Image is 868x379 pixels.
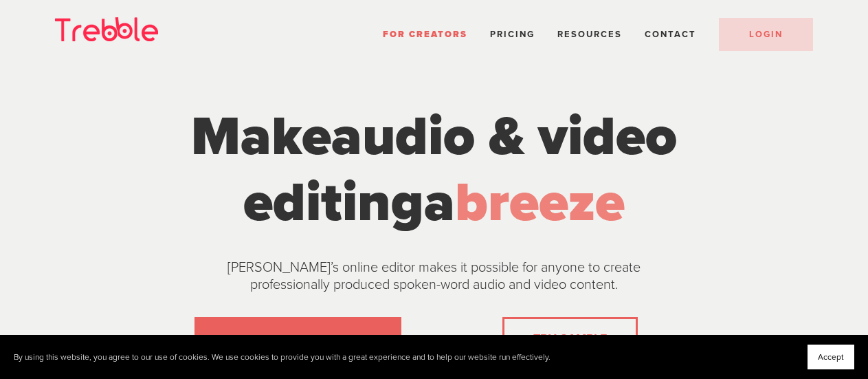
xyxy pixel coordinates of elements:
[557,29,622,40] span: Resources
[645,29,696,40] a: Contact
[383,29,467,40] a: For Creators
[490,29,535,40] a: Pricing
[749,29,783,40] span: LOGIN
[331,104,677,170] span: audio & video
[243,170,424,236] span: editing
[455,170,625,236] span: breeze
[818,352,844,362] span: Accept
[808,345,854,369] button: Accept
[177,104,692,236] h1: Make a
[194,317,401,361] a: GET STARTED FOR FREE
[528,325,612,352] a: TRY SAMPLE
[14,352,550,362] p: By using this website, you agree to our use of cookies. We use cookies to provide you with a grea...
[719,18,813,51] a: LOGIN
[55,17,158,41] img: Trebble
[194,259,675,294] p: [PERSON_NAME]’s online editor makes it possible for anyone to create professionally produced spok...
